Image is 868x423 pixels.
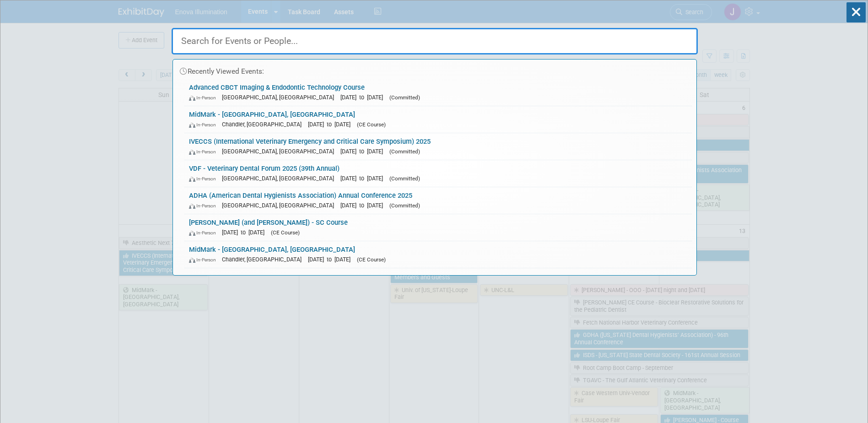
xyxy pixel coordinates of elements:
span: (CE Course) [271,229,300,236]
span: In-Person [189,149,220,155]
span: [DATE] to [DATE] [340,202,388,209]
span: In-Person [189,203,220,209]
a: MidMark - [GEOGRAPHIC_DATA], [GEOGRAPHIC_DATA] In-Person Chandler, [GEOGRAPHIC_DATA] [DATE] to [D... [184,106,692,133]
a: IVECCS (International Veterinary Emergency and Critical Care Symposium) 2025 In-Person [GEOGRAPHI... [184,133,692,160]
a: VDF - Veterinary Dental Forum 2025 (39th Annual) In-Person [GEOGRAPHIC_DATA], [GEOGRAPHIC_DATA] [... [184,160,692,187]
span: [DATE] to [DATE] [340,148,388,155]
span: (Committed) [389,94,420,101]
span: Chandler, [GEOGRAPHIC_DATA] [222,121,306,128]
span: [GEOGRAPHIC_DATA], [GEOGRAPHIC_DATA] [222,148,339,155]
a: [PERSON_NAME] (and [PERSON_NAME]) - SC Course In-Person [DATE] to [DATE] (CE Course) [184,214,692,241]
span: [GEOGRAPHIC_DATA], [GEOGRAPHIC_DATA] [222,94,339,101]
span: (Committed) [389,175,420,182]
span: (Committed) [389,202,420,209]
span: [DATE] to [DATE] [222,229,269,236]
span: In-Person [189,257,220,263]
span: In-Person [189,176,220,182]
span: (CE Course) [357,256,386,263]
div: Recently Viewed Events: [178,60,692,79]
span: In-Person [189,230,220,236]
span: [DATE] to [DATE] [308,256,355,263]
span: (Committed) [389,148,420,155]
span: [GEOGRAPHIC_DATA], [GEOGRAPHIC_DATA] [222,202,339,209]
span: In-Person [189,95,220,101]
span: [DATE] to [DATE] [308,121,355,128]
span: In-Person [189,122,220,128]
span: [GEOGRAPHIC_DATA], [GEOGRAPHIC_DATA] [222,175,339,182]
a: Advanced CBCT Imaging & Endodontic Technology Course In-Person [GEOGRAPHIC_DATA], [GEOGRAPHIC_DAT... [184,79,692,106]
a: MidMark - [GEOGRAPHIC_DATA], [GEOGRAPHIC_DATA] In-Person Chandler, [GEOGRAPHIC_DATA] [DATE] to [D... [184,241,692,268]
span: [DATE] to [DATE] [340,94,388,101]
span: Chandler, [GEOGRAPHIC_DATA] [222,256,306,263]
span: [DATE] to [DATE] [340,175,388,182]
span: (CE Course) [357,121,386,128]
a: ADHA (American Dental Hygienists Association) Annual Conference 2025 In-Person [GEOGRAPHIC_DATA],... [184,187,692,214]
input: Search for Events or People... [172,28,698,54]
